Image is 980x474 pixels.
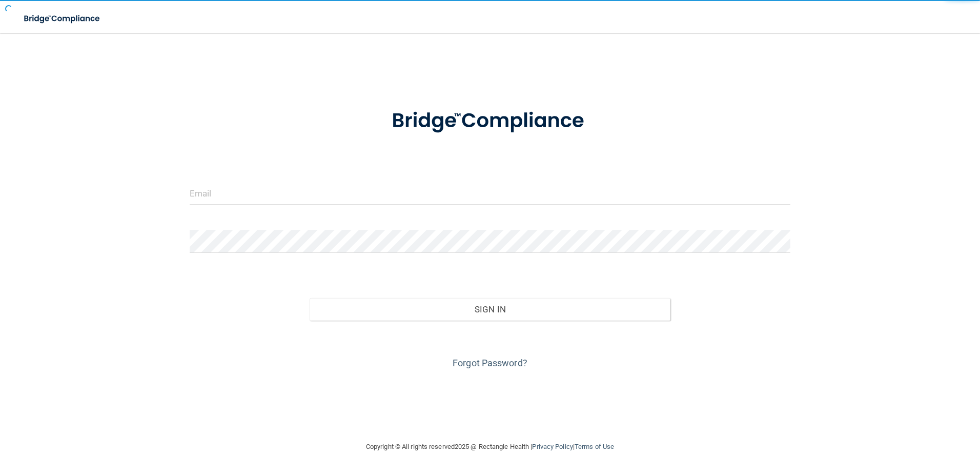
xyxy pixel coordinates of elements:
div: Copyright © All rights reserved 2025 @ Rectangle Health | | [303,430,677,463]
a: Forgot Password? [453,358,527,368]
a: Privacy Policy [532,443,573,450]
img: bridge_compliance_login_screen.278c3ca4.svg [371,94,609,148]
button: Sign In [310,298,670,321]
a: Terms of Use [575,443,614,450]
img: bridge_compliance_login_screen.278c3ca4.svg [15,8,110,29]
input: Email [190,182,791,205]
